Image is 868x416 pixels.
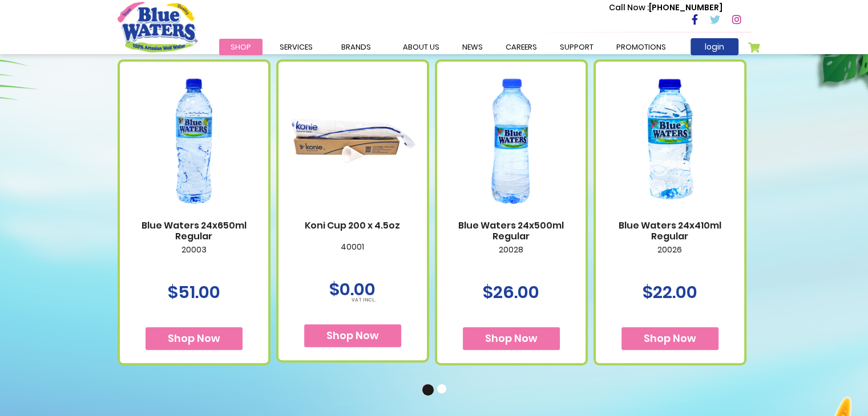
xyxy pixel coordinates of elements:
img: Blue Waters 24x650ml Regular [131,63,257,219]
a: Promotions [605,39,677,55]
p: 40001 [290,242,415,266]
span: Shop Now [168,331,220,345]
a: Blue Waters 24x410ml Regular [607,220,733,242]
a: Blue Waters 24x650ml Regular [131,220,257,242]
img: Blue Waters 24x410ml Regular [607,63,733,219]
span: $22.00 [643,280,697,304]
button: Shop Now [146,327,243,350]
span: Shop Now [326,328,379,342]
p: 20003 [131,245,257,269]
p: [PHONE_NUMBER] [609,2,722,14]
span: Shop Now [485,331,538,345]
button: Shop Now [621,327,718,350]
p: 20028 [449,245,574,269]
span: Shop Now [644,331,696,345]
span: Shop [231,42,251,52]
p: 20026 [607,245,733,269]
img: Blue Waters 24x500ml Regular [449,63,574,219]
a: login [691,38,738,55]
button: Shop Now [304,324,401,347]
a: Blue Waters 24x500ml Regular [449,220,574,242]
a: support [548,39,605,55]
a: store logo [118,2,197,52]
span: Brands [341,42,371,52]
button: Shop Now [463,327,560,350]
img: Koni Cup 200 x 4.5oz [290,63,415,219]
span: $26.00 [483,280,539,304]
span: Services [280,42,313,52]
a: Koni Cup 200 x 4.5oz [290,220,415,231]
a: News [451,39,494,55]
button: 2 of 2 [437,384,449,395]
span: $0.00 [329,277,376,301]
span: $51.00 [168,280,220,304]
a: about us [391,39,451,55]
button: 1 of 2 [422,384,434,395]
a: careers [494,39,548,55]
span: Call Now : [609,2,649,13]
